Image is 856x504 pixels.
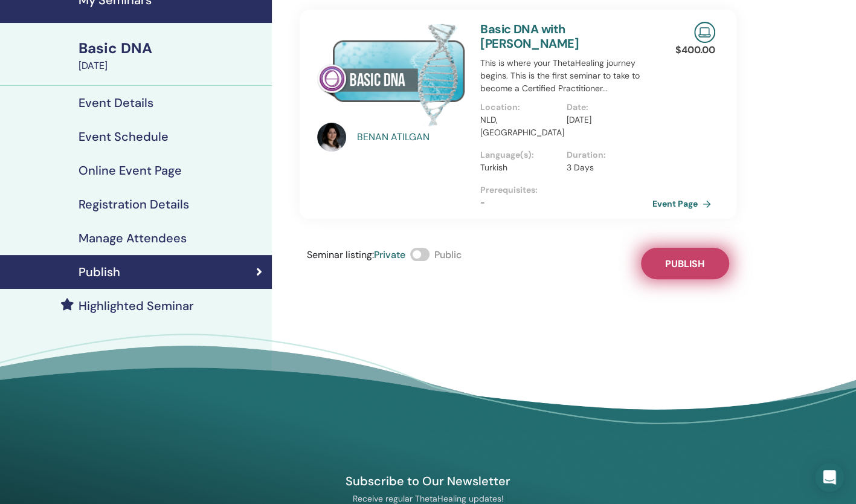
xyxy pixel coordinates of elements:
img: Live Online Seminar [694,22,715,43]
span: Publish [665,257,704,270]
span: Seminar listing : [307,248,374,261]
p: [DATE] [566,114,645,126]
h4: Highlighted Seminar [79,299,194,313]
h4: Event Schedule [79,129,169,144]
a: Event Page [652,195,716,213]
span: Private [374,248,405,261]
button: Publish [641,248,729,279]
p: $ 400.00 [675,43,715,57]
div: Open Intercom Messenger [815,463,844,492]
span: Public [434,248,462,261]
p: Turkish [480,161,559,174]
h4: Publish [79,265,120,279]
p: Location : [480,101,559,114]
p: - [480,196,652,209]
a: Basic DNA[DATE] [71,38,272,73]
img: Basic DNA [317,22,466,126]
a: Basic DNA with [PERSON_NAME] [480,21,579,51]
div: [DATE] [79,59,265,73]
div: Basic DNA [79,38,265,59]
h4: Event Details [79,95,153,110]
img: default.jpg [317,123,346,152]
a: BENAN ATILGAN [357,130,469,144]
p: Receive regular ThetaHealing updates! [289,493,568,504]
h4: Subscribe to Our Newsletter [289,473,568,489]
h4: Registration Details [79,197,189,212]
p: 3 Days [566,161,645,174]
h4: Online Event Page [79,163,182,178]
p: Date : [566,101,645,114]
p: Duration : [566,149,645,161]
h4: Manage Attendees [79,231,187,245]
p: Prerequisites : [480,184,652,196]
p: Language(s) : [480,149,559,161]
p: NLD, [GEOGRAPHIC_DATA] [480,114,559,139]
p: This is where your ThetaHealing journey begins. This is the first seminar to take to become a Cer... [480,57,652,95]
